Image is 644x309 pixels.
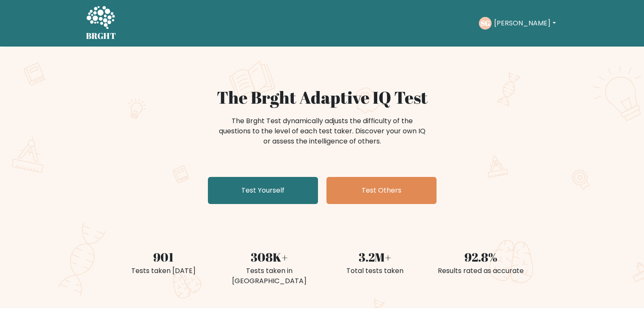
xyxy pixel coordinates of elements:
div: The Brght Test dynamically adjusts the difficulty of the questions to the level of each test take... [216,116,428,146]
text: SG [481,18,490,28]
div: 901 [116,248,211,266]
h1: The Brght Adaptive IQ Test [116,87,529,108]
a: BRGHT [86,3,116,43]
div: 308K+ [221,248,317,266]
div: Results rated as accurate [433,266,529,276]
div: 92.8% [433,248,529,266]
div: Tests taken in [GEOGRAPHIC_DATA] [221,266,317,286]
a: Test Others [326,177,437,204]
div: Total tests taken [327,266,423,276]
button: [PERSON_NAME] [492,18,558,29]
div: Tests taken [DATE] [116,266,211,276]
div: 3.2M+ [327,248,423,266]
h5: BRGHT [86,31,116,41]
a: Test Yourself [208,177,318,204]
